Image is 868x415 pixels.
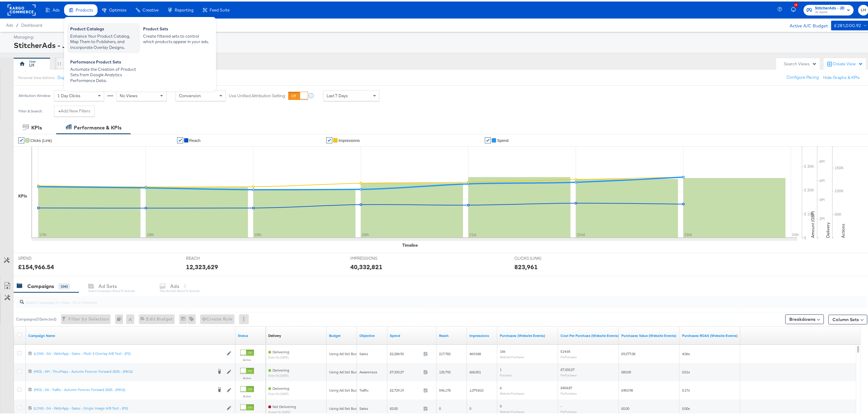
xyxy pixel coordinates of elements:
[338,137,360,141] span: Impressions
[500,372,512,376] sub: Purchase
[682,350,690,355] span: 4.06x
[31,123,42,130] div: KPIs
[34,350,224,355] a: (LOW) - SA - Web/App - Sales - Multi 3 Overlay A/B Test - (PS)
[804,3,854,14] button: StitcherAds - JDJD Sports
[268,332,281,337] a: Reflects the ability of your Ad Campaign to achieve delivery based on ad states, schedule and bud...
[561,408,577,412] sub: Per Purchase
[561,384,572,389] span: £454.87
[515,261,538,270] div: 823,961
[18,74,55,79] div: Personal View Actions:
[790,3,801,15] button: 13
[439,368,451,373] span: 125,792
[682,386,690,391] span: 0.17x
[18,92,51,96] div: Attribution Window:
[240,356,254,360] label: Active
[54,104,95,115] button: +Add New Filters
[327,91,348,97] span: Last 7 Days
[621,368,631,373] span: £83.00
[64,60,83,65] div: New View
[13,21,21,26] span: /
[175,6,194,11] span: Reporting
[439,332,465,337] a: The number of people your ad was served to.
[561,390,577,394] sub: Per Purchase
[18,108,43,112] div: Filter & Search:
[34,386,213,392] a: (MID) - SA - Traffic - Autumn Forever Forward 2025 - (MKG)
[34,404,224,410] a: (LOW) - SA - Web/App - Sales - Single Image A/B Test - (PS)
[561,332,619,337] a: The average cost for each purchase tracked by your Custom Audience pixel on your website after pe...
[561,402,562,407] span: -
[682,332,738,337] a: The total value of the purchase actions divided by spend tracked by your Custom Audience pixel on...
[273,385,289,389] span: Delivering
[784,60,817,65] div: Search Views
[439,386,451,391] span: 596,178
[840,222,846,236] text: Actions
[500,384,502,389] span: 6
[186,261,218,270] div: 12,323,629
[815,4,845,10] span: StitcherAds - JD
[53,6,60,11] span: Ads
[350,254,396,260] span: IMPRESSIONS
[29,61,34,67] div: LH
[500,402,502,407] span: 0
[74,123,122,130] div: Performance & KPIs
[120,91,138,97] span: No Views
[329,405,363,410] div: Using Ad Set Budget
[240,411,254,415] label: Active
[115,313,126,323] div: 0
[390,350,421,355] span: £2,284.92
[500,348,505,352] span: 156
[561,354,577,357] sub: Per Purchase
[485,136,491,142] a: ✔
[350,261,383,270] div: 40,332,821
[794,1,798,6] div: 13
[390,405,421,409] span: £0.00
[57,91,81,97] span: 1 Day Clicks
[403,241,418,247] div: Timeline
[273,366,289,371] span: Delivering
[359,332,385,337] a: Your campaign's objective.
[439,350,451,355] span: 217,782
[28,332,233,337] a: Your campaign name.
[6,21,13,26] span: Ads
[621,332,677,337] a: The total value of the purchase actions tracked by your Custom Audience pixel on your website aft...
[469,368,481,373] span: 606,501
[497,137,509,141] span: Spend
[329,350,363,355] div: Using Ad Set Budget
[268,372,289,376] sub: ends on [DATE]
[439,405,441,409] span: 0
[34,350,224,355] div: (LOW) - SA - Web/App - Sales - Multi 3 Overlay A/B Test - (PS)
[179,91,201,97] span: Conversion
[21,21,42,26] a: Dashboard
[34,368,213,372] div: (MID) - AM - ThruPlays - Autumn Forever Forward 2025 - (MKG)
[329,368,363,373] div: Using Ad Set Budget
[782,70,823,81] button: Configure Pacing
[500,390,524,394] sub: Website Purchases
[390,332,434,337] a: The total amount spent to date.
[469,350,481,355] span: 469,548
[268,391,289,394] sub: ends on [DATE]
[34,368,213,374] a: (MID) - AM - ThruPlays - Autumn Forever Forward 2025 - (MKG)
[268,354,289,358] sub: ends on [DATE]
[24,292,787,304] input: Search Campaigns by Name, ID or Objective
[18,192,27,197] div: KPIs
[390,386,421,391] span: £2,729.19
[500,366,502,370] span: 1
[621,386,633,391] span: £453.98
[682,405,690,409] span: 0.00x
[210,6,230,11] span: Feed Suite
[229,91,286,97] label: Use Unified Attribution Setting:
[14,39,867,49] div: StitcherAds - JD
[238,332,263,337] a: Shows the current state of your Ad Campaign.
[515,254,560,260] span: CLICKS (LINK)
[390,368,421,373] span: £7,333.27
[561,372,577,376] sub: Per Purchase
[329,386,363,391] div: Using Ad Set Budget
[561,348,570,352] span: £14.65
[186,254,232,260] span: REACH
[815,9,845,13] span: JD Sports
[861,5,866,12] span: LH
[16,315,57,321] div: Campaigns ( 0 Selected)
[273,348,289,353] span: Delivering
[58,60,61,64] div: Drag to reorder tab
